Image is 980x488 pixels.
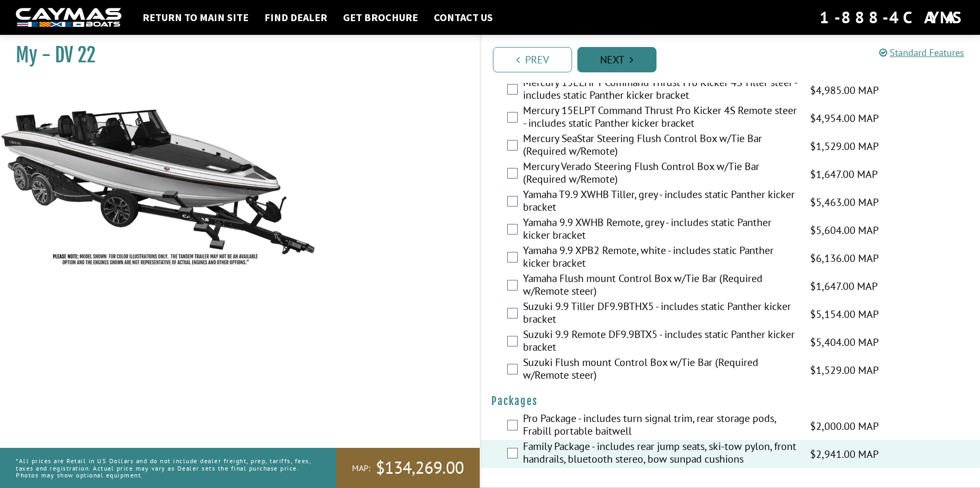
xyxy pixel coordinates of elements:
[810,278,878,294] span: $1,647.00 MAP
[810,194,879,210] span: $5,463.00 MAP
[810,138,879,154] span: $1,529.00 MAP
[523,300,797,328] label: Suzuki 9.9 Tiller DF9.9BTHX5 - includes static Panther kicker bracket
[16,8,121,27] img: white-logo-c9c8dbefe5ff5ceceb0f0178aa75bf4bb51f6bca0971e226c86eb53dfe498488.png
[16,452,312,484] p: *All prices are Retail in US Dollars and do not include dealer freight, prep, tariffs, fees, taxe...
[376,457,464,479] span: $134,269.00
[352,463,370,474] span: MAP:
[810,166,878,182] span: $1,647.00 MAP
[523,328,797,356] label: Suzuki 9.9 Remote DF9.9BTX5 - includes static Panther kicker bracket
[523,440,797,468] label: Family Package - includes rear jump seats, ski-tow pylon, front handrails, bluetooth stereo, bow ...
[336,448,480,488] a: MAP:$134,269.00
[259,11,332,24] a: Find Dealer
[429,11,498,24] a: Contact Us
[523,188,797,216] label: Yamaha T9.9 XWHB Tiller, grey - includes static Panther kicker bracket
[810,306,879,322] span: $5,154.00 MAP
[523,216,797,244] label: Yamaha 9.9 XWHB Remote, grey - includes static Panther kicker bracket
[810,446,879,462] span: $2,941.00 MAP
[879,46,964,59] a: Standard Features
[523,412,797,440] label: Pro Package - includes turn signal trim, rear storage pods, Frabill portable baitwell
[523,244,797,272] label: Yamaha 9.9 XPB2 Remote, white - includes static Panther kicker bracket
[338,11,423,24] a: Get Brochure
[810,334,879,350] span: $5,404.00 MAP
[820,6,964,29] div: 1-888-4CAYMAS
[493,47,572,72] a: Prev
[491,395,970,408] h4: Packages
[16,43,453,67] h1: My - DV 22
[810,250,879,266] span: $6,136.00 MAP
[523,76,797,104] label: Mercury 15ELHPT Command Thrust Pro Kicker 4S Tiller steer - includes static Panther kicker bracket
[523,272,797,300] label: Yamaha Flush mount Control Box w/Tie Bar (Required w/Remote steer)
[577,47,656,72] a: Next
[137,11,254,24] a: Return to main site
[810,110,879,126] span: $4,954.00 MAP
[810,418,879,434] span: $2,000.00 MAP
[523,132,797,160] label: Mercury SeaStar Steering Flush Control Box w/Tie Bar (Required w/Remote)
[810,222,879,238] span: $5,604.00 MAP
[523,104,797,132] label: Mercury 15ELPT Command Thrust Pro Kicker 4S Remote steer - includes static Panther kicker bracket
[523,160,797,188] label: Mercury Verado Steering Flush Control Box w/Tie Bar (Required w/Remote)
[523,356,797,384] label: Suzuki Flush mount Control Box w/Tie Bar (Required w/Remote steer)
[810,82,879,98] span: $4,985.00 MAP
[810,362,879,378] span: $1,529.00 MAP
